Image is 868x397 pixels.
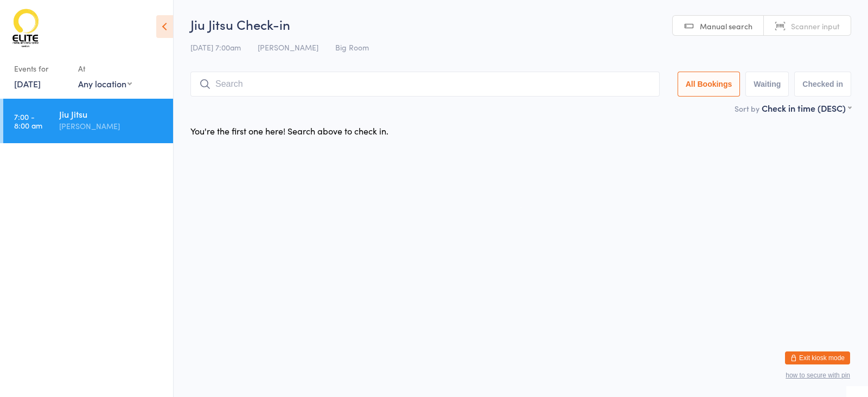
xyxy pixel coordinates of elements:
[786,372,850,379] button: how to secure with pin
[78,78,132,89] div: Any location
[14,78,41,89] a: [DATE]
[78,60,132,78] div: At
[59,120,164,132] div: [PERSON_NAME]
[59,108,164,120] div: Jiu Jitsu
[190,125,388,137] div: You're the first one here! Search above to check in.
[678,72,741,97] button: All Bookings
[791,21,840,31] span: Scanner input
[258,42,318,53] span: [PERSON_NAME]
[762,102,851,114] div: Check in time (DESC)
[735,103,759,114] label: Sort by
[14,112,42,130] time: 7:00 - 8:00 am
[700,21,752,31] span: Manual search
[11,8,40,49] img: Elite Martial Arts
[190,15,851,33] h2: Jiu Jitsu Check-in
[190,42,241,53] span: [DATE] 7:00am
[14,60,67,78] div: Events for
[335,42,369,53] span: Big Room
[190,72,660,97] input: Search
[794,72,851,97] button: Checked in
[3,99,173,143] a: 7:00 -8:00 amJiu Jitsu[PERSON_NAME]
[785,351,850,364] button: Exit kiosk mode
[745,72,789,97] button: Waiting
